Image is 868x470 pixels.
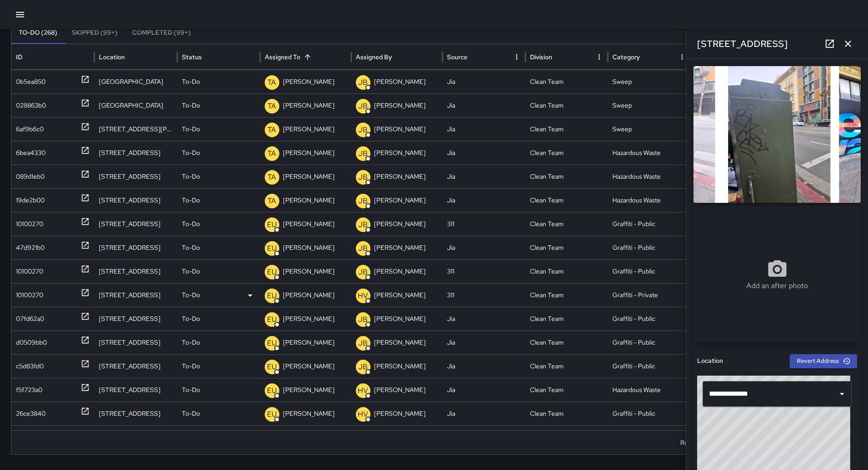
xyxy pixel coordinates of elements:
p: [PERSON_NAME] [374,141,426,165]
div: Hazardous Waste [608,141,691,165]
p: TA [267,101,276,112]
div: 184 6th Street [94,354,177,378]
div: Jia [442,70,525,93]
div: Division [530,53,552,61]
div: 6bea4330 [16,141,46,165]
div: Sweep [608,93,691,117]
p: EU [267,290,277,301]
div: Jia [442,378,525,402]
div: Status [182,53,202,61]
div: 10 Mason Street [94,117,177,141]
p: HV [358,409,368,420]
div: Graffiti - Public [608,331,691,354]
p: [PERSON_NAME] [283,236,334,259]
div: Hazardous Waste [608,165,691,188]
div: Clean Team [525,402,608,425]
div: Jia [442,307,525,331]
p: To-Do [182,189,200,212]
p: EU [267,362,277,372]
div: Graffiti - Public [608,402,691,425]
p: [PERSON_NAME] [283,189,334,212]
div: 898 Mission Street [94,402,177,425]
p: To-Do [182,236,200,259]
p: To-Do [182,141,200,165]
div: 984 Market Street [94,141,177,165]
p: To-Do [182,355,200,378]
div: Clean Team [525,259,608,283]
p: [PERSON_NAME] [283,331,334,354]
div: Clean Team [525,212,608,236]
div: 311 [442,212,525,236]
p: [PERSON_NAME] [374,118,426,141]
p: [PERSON_NAME] [283,426,334,449]
div: 089d1eb0 [16,165,45,188]
div: 311 [442,283,525,307]
div: 19de2b00 [16,189,45,212]
div: Clean Team [525,331,608,354]
div: 184 6th Street [94,259,177,283]
div: Jia [442,425,525,449]
div: Clean Team [525,141,608,165]
div: 0b5ea850 [16,70,46,93]
p: [PERSON_NAME] [283,94,334,117]
div: Clean Team [525,378,608,402]
p: Rows per page: [680,438,724,447]
p: [PERSON_NAME] [374,284,426,307]
p: JB [358,148,368,159]
div: 10100270 [16,260,43,283]
button: Division column menu [593,51,606,63]
p: HV [358,290,368,301]
p: [PERSON_NAME] [374,70,426,93]
p: To-Do [182,165,200,188]
div: Jia [442,402,525,425]
p: JB [358,267,368,278]
p: TA [267,196,276,207]
div: Jia [442,188,525,212]
div: c5d83fd0 [16,355,44,378]
p: JB [358,362,368,372]
div: Source [447,53,467,61]
p: EU [267,243,277,254]
div: Clean Team [525,117,608,141]
p: [PERSON_NAME] [374,355,426,378]
p: EU [267,314,277,325]
p: EU [267,409,277,420]
div: Graffiti - Public [608,307,691,331]
div: 99 5th Street [94,188,177,212]
div: ID [16,53,22,61]
button: Completed (99+) [125,22,198,44]
div: 10100270 [16,212,43,236]
div: 1003 Market Street [94,236,177,259]
p: JB [358,172,368,183]
p: [PERSON_NAME] [374,402,426,425]
div: Graffiti - Public [608,236,691,259]
div: c0732690 [16,426,46,449]
button: Skipped (99+) [65,22,125,44]
div: Graffiti - Private [608,283,691,307]
div: 36 5th Street [94,378,177,402]
p: TA [267,172,276,183]
p: EU [267,219,277,230]
p: [PERSON_NAME] [283,307,334,331]
p: JB [358,196,368,207]
div: Hazardous Waste [608,188,691,212]
div: Graffiti - Public [608,212,691,236]
div: Jia [442,165,525,188]
p: To-Do [182,118,200,141]
p: EU [267,385,277,396]
p: [PERSON_NAME] [374,165,426,188]
p: [PERSON_NAME] [374,94,426,117]
div: 1195 Market Street [94,425,177,449]
p: HV [358,385,368,396]
p: [PERSON_NAME] [283,402,334,425]
div: Jia [442,331,525,354]
div: f5f723a0 [16,378,42,402]
p: To-Do [182,70,200,93]
div: Hazardous Waste [608,378,691,402]
button: To-Do (268) [11,22,65,44]
div: Assigned By [356,53,392,61]
div: Graffiti - Public [608,354,691,378]
button: Source column menu [510,51,523,63]
div: Jia [442,354,525,378]
div: Graffiti - Public [608,259,691,283]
